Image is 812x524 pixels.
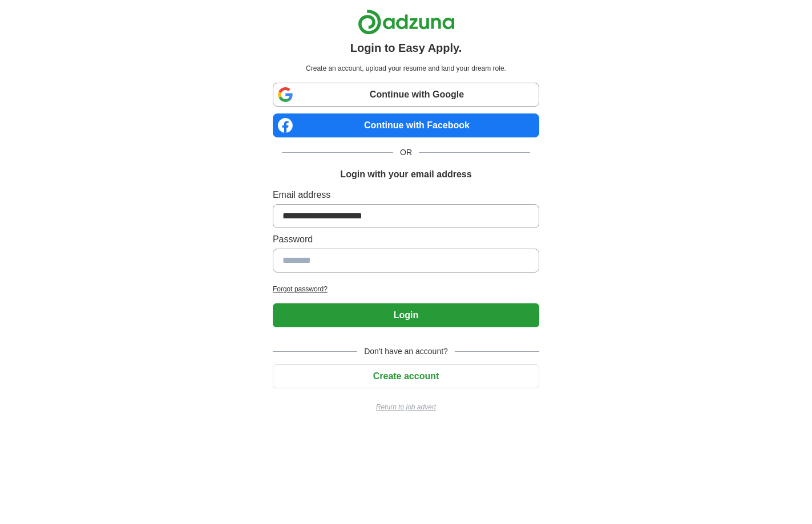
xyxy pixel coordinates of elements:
[273,233,539,246] label: Password
[273,364,539,388] button: Create account
[273,371,539,381] a: Create account
[273,188,539,202] label: Email address
[358,9,455,35] img: Adzuna logo
[273,303,539,327] button: Login
[350,39,462,56] h1: Login to Easy Apply.
[273,402,539,412] a: Return to job advert
[273,284,539,294] a: Forgot password?
[273,113,539,137] a: Continue with Facebook
[393,147,419,159] span: OR
[275,63,537,74] p: Create an account, upload your resume and land your dream role.
[340,168,471,181] h1: Login with your email address
[357,346,455,358] span: Don't have an account?
[273,83,539,107] a: Continue with Google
